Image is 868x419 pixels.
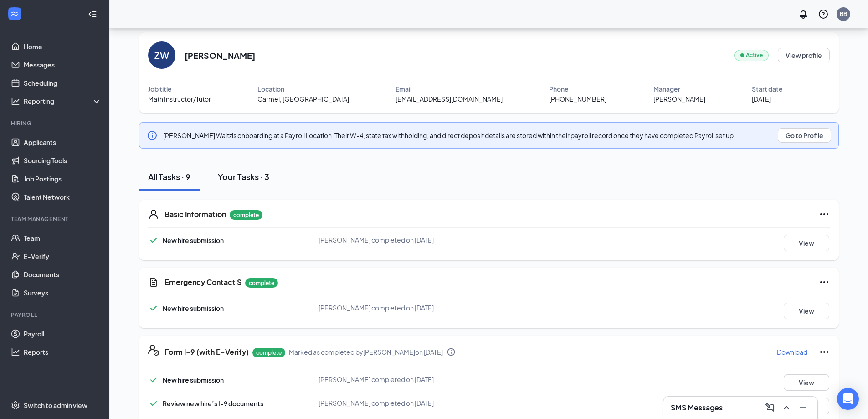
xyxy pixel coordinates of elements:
[148,345,159,356] svg: FormI9EVerifyIcon
[257,94,349,104] span: Carmel, [GEOGRAPHIC_DATA]
[24,284,102,302] a: Surveys
[797,402,808,413] svg: Minimize
[230,210,262,220] p: complete
[88,10,97,19] svg: Collapse
[147,130,158,141] svg: Info
[784,235,829,251] button: View
[765,402,776,413] svg: ComposeMessage
[24,229,102,247] a: Team
[671,403,723,413] h3: SMS Messages
[779,400,794,415] button: ChevronUp
[784,303,829,319] button: View
[154,49,169,62] div: ZW
[148,94,211,104] span: Math Instructor/Tutor
[11,311,100,319] div: Payroll
[395,94,503,104] span: [EMAIL_ADDRESS][DOMAIN_NAME]
[148,398,159,409] svg: Checkmark
[776,345,808,359] button: Download
[318,399,434,407] span: [PERSON_NAME] completed on [DATE]
[24,325,102,343] a: Payroll
[752,84,783,94] span: Start date
[257,84,284,94] span: Location
[24,133,102,151] a: Applicants
[24,265,102,284] a: Documents
[447,347,456,357] svg: Info
[837,388,859,410] div: Open Intercom Messenger
[148,84,172,94] span: Job title
[163,399,263,408] span: Review new hire’s I-9 documents
[185,50,255,61] h2: [PERSON_NAME]
[11,401,20,410] svg: Settings
[163,131,735,140] span: [PERSON_NAME] Waltz is onboarding at a Payroll Location. Their W-4, state tax withholding, and di...
[781,402,792,413] svg: ChevronUp
[164,347,249,357] h5: Form I-9 (with E-Verify)
[24,170,102,188] a: Job Postings
[840,10,847,18] div: BB
[148,209,159,220] svg: User
[549,94,606,104] span: [PHONE_NUMBER]
[252,348,285,357] p: complete
[148,303,159,314] svg: Checkmark
[24,74,102,92] a: Scheduling
[395,84,411,94] span: Email
[24,343,102,361] a: Reports
[763,400,777,415] button: ComposeMessage
[148,235,159,246] svg: Checkmark
[24,56,102,74] a: Messages
[164,277,241,287] h5: Emergency Contact S
[777,347,807,357] p: Download
[218,171,269,182] div: Your Tasks · 3
[163,304,224,312] span: New hire submission
[24,151,102,170] a: Sourcing Tools
[148,171,190,182] div: All Tasks · 9
[819,277,830,288] svg: Ellipses
[746,51,763,60] span: Active
[163,236,224,244] span: New hire submission
[784,374,829,391] button: View
[164,209,226,219] h5: Basic Information
[148,374,159,385] svg: Checkmark
[752,94,771,104] span: [DATE]
[24,401,87,410] div: Switch to admin view
[289,348,443,356] span: Marked as completed by [PERSON_NAME] on [DATE]
[11,97,20,106] svg: Analysis
[24,97,102,106] div: Reporting
[653,94,705,104] span: [PERSON_NAME]
[818,9,829,20] svg: QuestionInfo
[10,9,19,18] svg: WorkstreamLogo
[148,277,159,288] svg: CustomFormIcon
[653,84,680,94] span: Manager
[11,215,100,223] div: Team Management
[24,37,102,56] a: Home
[798,9,809,20] svg: Notifications
[245,278,278,288] p: complete
[11,119,100,127] div: Hiring
[549,84,569,94] span: Phone
[819,209,830,220] svg: Ellipses
[778,48,830,62] button: View profile
[318,304,434,312] span: [PERSON_NAME] completed on [DATE]
[163,376,224,384] span: New hire submission
[24,247,102,265] a: E-Verify
[318,375,434,383] span: [PERSON_NAME] completed on [DATE]
[796,400,810,415] button: Minimize
[24,188,102,206] a: Talent Network
[778,128,831,143] button: Go to Profile
[819,347,830,357] svg: Ellipses
[318,236,434,244] span: [PERSON_NAME] completed on [DATE]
